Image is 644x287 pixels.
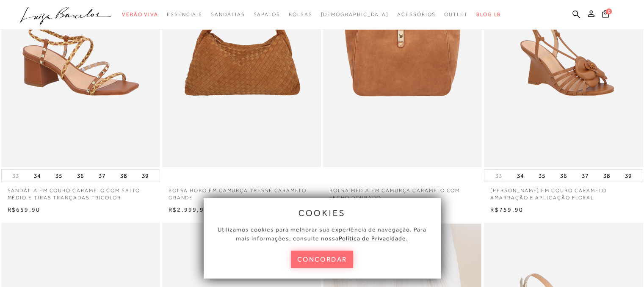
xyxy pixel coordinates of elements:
button: 38 [601,170,613,182]
a: [PERSON_NAME] EM COURO CARAMELO AMARRAÇÃO E APLICAÇÃO FLORAL [484,182,643,201]
span: Acessórios [397,11,436,17]
button: 39 [139,170,151,182]
a: BOLSA HOBO EM CAMURÇA TRESSÊ CARAMELO GRANDE [162,182,321,201]
a: categoryNavScreenReaderText [122,7,158,22]
span: [DEMOGRAPHIC_DATA] [321,11,389,17]
button: 35 [536,170,548,182]
a: categoryNavScreenReaderText [444,7,468,22]
span: Sandálias [211,11,245,17]
button: 0 [600,9,611,21]
button: 33 [493,172,505,180]
button: 37 [96,170,108,182]
span: BLOG LB [476,11,501,17]
span: 0 [606,8,612,14]
span: Essenciais [167,11,202,17]
span: Utilizamos cookies para melhorar sua experiência de navegação. Para mais informações, consulte nossa [218,226,426,242]
a: categoryNavScreenReaderText [211,7,245,22]
span: R$659,90 [8,206,41,213]
button: 33 [10,172,22,180]
button: 36 [75,170,86,182]
span: Outlet [444,11,468,17]
a: categoryNavScreenReaderText [253,7,280,22]
button: 36 [558,170,569,182]
a: noSubCategoriesText [321,7,389,22]
a: Política de Privacidade. [339,235,408,242]
button: 35 [53,170,65,182]
a: SANDÁLIA EM COURO CARAMELO COM SALTO MÉDIO E TIRAS TRANÇADAS TRICOLOR [1,182,160,201]
span: Verão Viva [122,11,158,17]
button: 34 [514,170,526,182]
button: concordar [291,251,354,268]
button: 37 [579,170,591,182]
a: categoryNavScreenReaderText [167,7,202,22]
a: BLOG LB [476,7,501,22]
span: R$2.999,90 [169,206,208,213]
button: 39 [622,170,634,182]
a: categoryNavScreenReaderText [397,7,436,22]
span: R$759,90 [490,206,523,213]
button: 38 [118,170,130,182]
button: 34 [31,170,43,182]
a: categoryNavScreenReaderText [289,7,312,22]
span: cookies [299,208,346,218]
span: Sapatos [253,11,280,17]
a: BOLSA MÉDIA EM CAMURÇA CARAMELO COM FECHO DOURADO [323,182,482,201]
span: Bolsas [289,11,312,17]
